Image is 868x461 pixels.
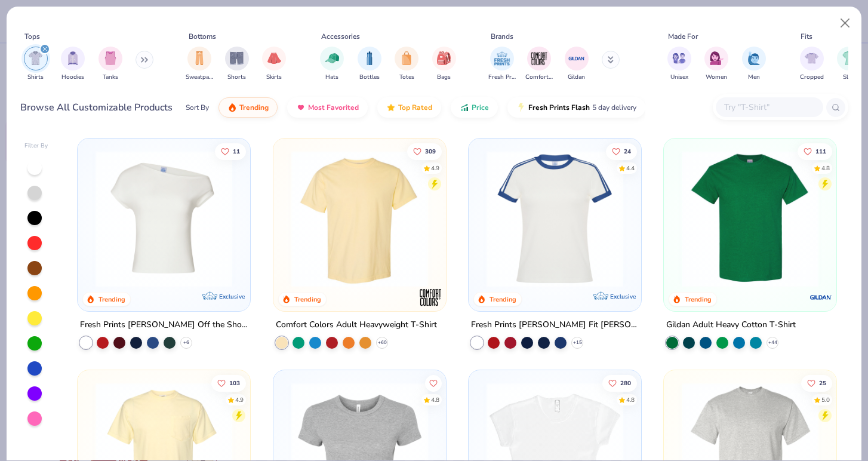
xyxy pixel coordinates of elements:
[215,143,246,159] button: Like
[747,51,761,65] img: Men Image
[742,47,766,82] button: filter button
[276,318,437,333] div: Comfort Colors Adult Heavyweight T-Shirt
[805,51,818,65] img: Cropped Image
[837,47,861,82] button: filter button
[525,47,553,82] button: filter button
[516,103,526,112] img: flash.gif
[626,164,635,173] div: 4.4
[704,47,728,82] button: filter button
[471,318,639,333] div: Fresh Prints [PERSON_NAME] Fit [PERSON_NAME] Shirt with Stripes
[267,51,281,65] img: Skirts Image
[525,73,553,82] span: Comfort Colors
[266,73,282,82] span: Skirts
[24,142,48,150] div: Filter By
[676,150,824,287] img: db319196-8705-402d-8b46-62aaa07ed94f
[837,47,861,82] div: filter for Slim
[103,73,118,82] span: Tanks
[565,47,589,82] div: filter for Gildan
[235,396,244,405] div: 4.9
[227,103,237,112] img: trending.gif
[189,31,216,42] div: Bottoms
[424,375,441,392] button: Like
[704,47,728,82] div: filter for Women
[430,164,439,173] div: 4.9
[667,47,691,82] div: filter for Unisex
[424,148,435,154] span: 309
[358,47,381,82] div: filter for Bottles
[285,150,434,287] img: 029b8af0-80e6-406f-9fdc-fdf898547912
[626,396,635,405] div: 4.8
[99,47,122,82] div: filter for Tanks
[24,47,48,82] div: filter for Shirts
[320,47,344,82] button: filter button
[525,47,553,82] div: filter for Comfort Colors
[472,103,489,112] span: Price
[358,47,381,82] button: filter button
[565,47,589,82] button: filter button
[481,150,629,287] img: e5540c4d-e74a-4e58-9a52-192fe86bec9f
[321,31,360,42] div: Accessories
[220,293,245,300] span: Exclusive
[24,31,40,42] div: Tops
[491,31,513,42] div: Brands
[451,97,498,118] button: Price
[610,293,636,300] span: Exclusive
[710,51,724,65] img: Women Image
[670,73,688,82] span: Unisex
[90,150,238,287] img: a1c94bf0-cbc2-4c5c-96ec-cab3b8502a7f
[493,50,511,67] img: Fresh Prints Image
[218,97,278,118] button: Trending
[666,318,796,333] div: Gildan Adult Heavy Cotton T-Shirt
[24,47,48,82] button: filter button
[262,47,286,82] button: filter button
[395,47,418,82] div: filter for Totes
[809,285,833,309] img: Gildan logo
[430,396,439,405] div: 4.8
[239,103,269,112] span: Trending
[99,47,122,82] button: filter button
[61,47,85,82] button: filter button
[488,47,516,82] button: filter button
[377,339,386,346] span: + 60
[768,339,777,346] span: + 44
[233,148,240,154] span: 11
[821,396,830,405] div: 5.0
[530,50,548,67] img: Comfort Colors Image
[819,380,826,386] span: 25
[395,47,418,82] button: filter button
[29,51,42,65] img: Shirts Image
[606,143,637,159] button: Like
[834,12,857,35] button: Close
[386,103,396,112] img: TopRated.gif
[507,97,645,118] button: Fresh Prints Flash5 day delivery
[842,51,855,65] img: Slim Image
[400,51,413,65] img: Totes Image
[227,73,246,82] span: Shorts
[488,47,516,82] div: filter for Fresh Prints
[398,103,432,112] span: Top Rated
[568,50,586,67] img: Gildan Image
[800,73,824,82] span: Cropped
[320,47,344,82] div: filter for Hats
[418,285,442,309] img: Comfort Colors logo
[629,150,778,287] img: 77058d13-6681-46a4-a602-40ee85a356b7
[193,51,206,65] img: Sweatpants Image
[723,100,815,114] input: Try "T-Shirt"
[748,73,760,82] span: Men
[186,73,213,82] span: Sweatpants
[61,73,84,82] span: Hoodies
[821,164,830,173] div: 4.8
[225,47,249,82] div: filter for Shorts
[432,47,456,82] button: filter button
[437,51,450,65] img: Bags Image
[668,31,698,42] div: Made For
[262,47,286,82] div: filter for Skirts
[104,51,117,65] img: Tanks Image
[800,47,824,82] div: filter for Cropped
[800,47,824,82] button: filter button
[363,51,376,65] img: Bottles Image
[225,47,249,82] button: filter button
[377,97,441,118] button: Top Rated
[296,103,306,112] img: most_fav.gif
[229,380,240,386] span: 103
